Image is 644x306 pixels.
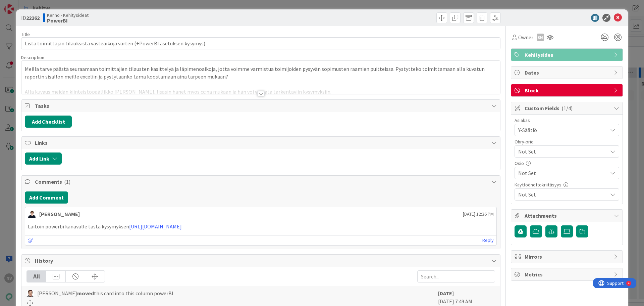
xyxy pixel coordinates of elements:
div: 4 [35,3,37,8]
span: [DATE] 12:36 PM [463,211,494,218]
span: Kenno - Kehitysideat [47,12,89,18]
span: Metrics [525,270,610,278]
div: All [27,271,46,282]
span: Comments [35,178,488,186]
span: Attachments [525,212,610,220]
span: Dates [525,69,610,77]
button: Add Link [25,152,62,165]
span: Owner [518,33,533,41]
span: ( 1/4 ) [561,105,573,112]
p: Meillä tarve päästä seuraamaan toimittajien tilausten käsittelyä ja läpimenoaikoja, jotta voimme ... [25,65,497,80]
b: 22262 [26,14,40,21]
b: moved [77,290,94,297]
img: MT [28,210,36,218]
input: type card name here... [21,37,500,49]
b: PowerBI [47,18,89,23]
span: Description [21,54,44,60]
span: Support [14,1,31,9]
button: Add Checklist [25,116,72,128]
span: Kehitysidea [525,51,610,59]
div: Ohry-prio [515,139,619,144]
span: Mirrors [525,253,610,261]
img: SM [26,290,34,297]
a: Reply [482,236,494,245]
p: Laitoin powerbi kanavalle tästä kysymyksen [28,223,494,230]
span: Tasks [35,102,488,110]
span: Not Set [518,169,607,177]
span: ID [21,14,40,22]
span: Not Set [518,147,604,156]
span: History [35,257,488,265]
b: [DATE] [438,290,454,297]
div: [PERSON_NAME] [39,210,80,218]
div: Käyttöönottokriittisyys [515,182,619,187]
span: Y-Säätiö [518,126,607,134]
div: [DATE] 7:49 AM [438,289,495,306]
span: ( 1 ) [64,178,70,185]
div: Asiakas [515,118,619,123]
label: Title [21,31,30,37]
span: Block [525,86,610,94]
input: Search... [417,270,495,282]
span: Not Set [518,190,607,199]
div: Osio [515,161,619,166]
button: Add Comment [25,191,68,204]
span: Links [35,139,488,147]
span: Custom Fields [525,104,610,112]
div: KM [537,34,544,41]
span: [PERSON_NAME] this card into this column powerBI [37,289,173,297]
a: [URL][DOMAIN_NAME] [129,223,182,230]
